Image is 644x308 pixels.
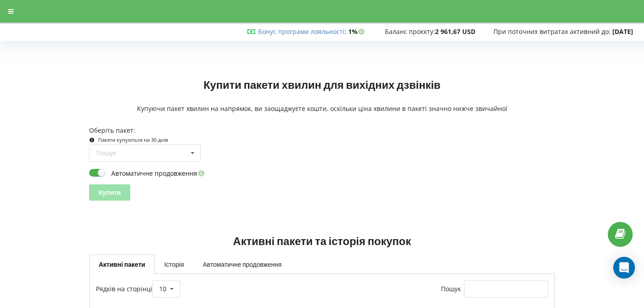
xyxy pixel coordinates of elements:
div: Пошук [96,150,116,156]
div: 10 [159,286,166,292]
form: Оберіть пакет: [89,126,555,200]
div: Open Intercom Messenger [613,257,635,279]
strong: 1% [348,27,367,36]
strong: [DATE] [612,27,633,36]
i: Увімкніть цю опцію, щоб автоматично продовжувати дію пакету в день її завершення. Кошти на продов... [197,170,205,176]
a: Історія [155,255,193,274]
label: Пошук [441,284,548,293]
small: Пакети купуються на 30 днів [98,136,168,143]
label: Автоматичне продовження [89,168,206,178]
h2: Купити пакети хвилин для вихідних дзвінків [204,78,440,92]
a: Автоматичне продовження [194,255,291,274]
span: : [258,27,346,36]
span: Баланс проєкту: [385,27,435,36]
input: Пошук [464,280,548,298]
a: Бонус програми лояльності [258,27,345,36]
a: Активні пакети [89,255,155,274]
h2: Активні пакети та історія покупок [89,234,555,248]
strong: 2 961,67 USD [435,27,475,36]
label: Рядків на сторінці [96,284,180,293]
p: Купуючи пакет хвилин на напрямок, ви заощаджуєте кошти, оскільки ціна хвилини в пакеті значно ниж... [89,104,555,113]
span: При поточних витратах активний до: [493,27,611,36]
